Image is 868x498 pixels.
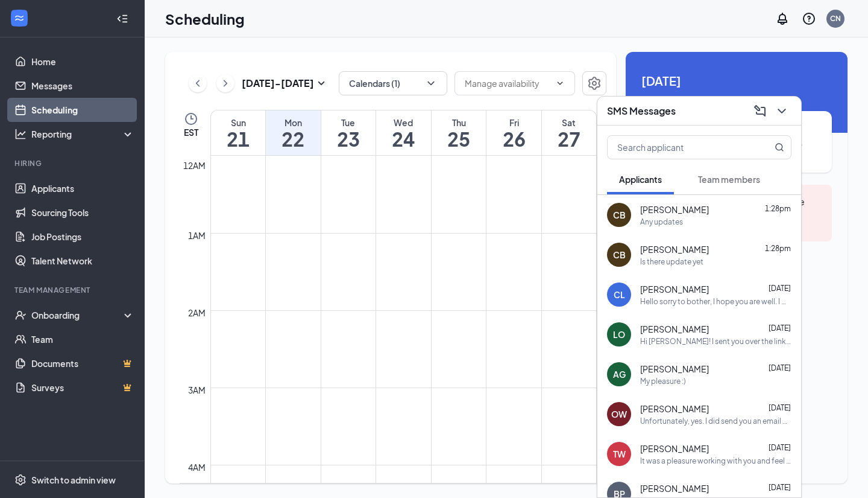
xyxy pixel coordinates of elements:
svg: MagnifyingGlass [775,142,784,152]
div: Sun [211,117,265,129]
div: Reporting [31,128,135,140]
h1: 21 [211,129,265,149]
a: Messages [31,74,134,98]
a: September 27, 2025 [542,110,596,155]
div: LO [613,328,625,340]
a: September 25, 2025 [432,110,486,155]
input: Search applicant [608,136,750,159]
svg: ComposeMessage [753,104,767,118]
h1: 27 [542,129,596,149]
a: September 26, 2025 [486,110,541,155]
div: 3am [186,383,208,397]
a: SurveysCrown [31,375,134,400]
h1: 22 [266,129,321,149]
svg: ChevronLeft [192,76,204,91]
svg: Notifications [775,11,790,26]
svg: UserCheck [14,309,27,321]
button: ChevronRight [216,74,234,92]
a: Team [31,327,134,351]
svg: ChevronRight [219,76,231,91]
a: September 23, 2025 [321,110,376,155]
span: [DATE] [769,284,791,293]
svg: SmallChevronDown [314,76,329,91]
div: Fri [486,117,541,129]
span: [DATE] [769,483,791,492]
div: My pleasure :) [640,376,686,386]
div: Hello sorry to bother, I hope you are well. I was wondering what time on the 4th is my start time... [640,296,791,307]
svg: Analysis [14,128,27,140]
button: ChevronLeft [189,74,207,92]
div: Thu [432,117,486,129]
a: Applicants [31,176,134,200]
div: Hiring [14,158,132,168]
span: [DATE] [641,71,832,90]
span: [DATE] [769,363,791,372]
span: 1:28pm [765,204,791,213]
div: Tue [321,117,376,129]
svg: ChevronDown [555,78,565,88]
div: 1am [186,229,208,242]
a: September 24, 2025 [376,110,431,155]
span: [DATE] [769,324,791,333]
span: Team members [698,174,760,185]
svg: Clock [184,112,198,126]
span: [PERSON_NAME] [640,243,709,255]
a: Job Postings [31,225,134,249]
div: Sat [542,117,596,129]
span: EST [184,126,198,138]
div: AG [613,368,626,380]
button: Settings [582,71,606,95]
span: [PERSON_NAME] [640,403,709,415]
svg: ChevronDown [425,77,437,89]
svg: Settings [587,76,602,91]
h1: 25 [432,129,486,149]
div: CL [614,289,625,301]
div: Wed [376,117,431,129]
a: Sourcing Tools [31,200,134,225]
svg: Collapse [116,13,128,25]
h1: Scheduling [165,8,245,29]
h3: SMS Messages [607,104,676,118]
h1: 23 [321,129,376,149]
span: [DATE] [769,403,791,412]
div: Switch to admin view [31,474,116,486]
span: Applicants [619,174,662,185]
div: Any updates [640,217,683,227]
div: OW [611,408,627,420]
a: September 22, 2025 [266,110,321,155]
div: CB [613,249,626,261]
span: 1:28pm [765,244,791,253]
h1: 26 [486,129,541,149]
h1: 24 [376,129,431,149]
input: Manage availability [465,77,550,90]
a: September 21, 2025 [211,110,265,155]
div: CB [613,209,626,221]
span: [PERSON_NAME] [640,323,709,335]
span: [PERSON_NAME] [640,283,709,295]
button: ComposeMessage [750,101,770,121]
h3: [DATE] - [DATE] [242,77,314,90]
button: Calendars (1)ChevronDown [339,71,447,95]
span: [PERSON_NAME] [640,442,709,455]
a: DocumentsCrown [31,351,134,375]
div: It was a pleasure working with you and feel free to reapply when you are ready :) [640,456,791,466]
span: [PERSON_NAME] [640,363,709,375]
div: Is there update yet [640,257,703,267]
div: 2am [186,306,208,319]
span: [DATE] [769,443,791,452]
div: Team Management [14,285,132,295]
svg: ChevronDown [775,104,789,118]
svg: WorkstreamLogo [13,12,25,24]
div: Onboarding [31,309,124,321]
div: CN [830,13,841,24]
div: Hi [PERSON_NAME]! I sent you over the link for Hot Schedules. [PERSON_NAME] is working on your sc... [640,336,791,346]
span: [PERSON_NAME] [640,482,709,494]
svg: Settings [14,474,27,486]
button: ChevronDown [772,101,791,121]
div: TW [613,448,626,460]
span: [PERSON_NAME] [640,203,709,215]
svg: QuestionInfo [802,11,816,26]
a: Talent Network [31,249,134,273]
div: 12am [181,159,208,172]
